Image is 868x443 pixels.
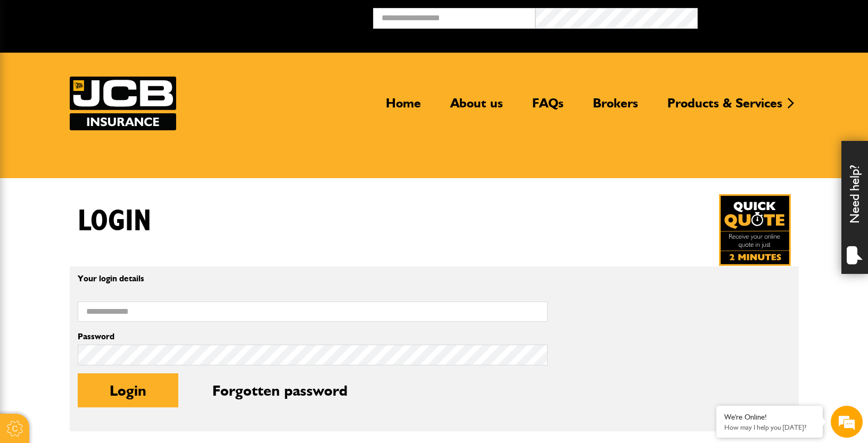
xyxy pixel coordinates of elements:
[70,77,176,130] img: JCB Insurance Services logo
[378,95,429,120] a: Home
[724,413,815,422] div: We're Online!
[724,423,815,431] p: How may I help you today?
[78,274,548,283] p: Your login details
[719,194,791,266] img: Quick Quote
[442,95,511,120] a: About us
[78,373,178,407] button: Login
[78,332,548,341] label: Password
[719,194,791,266] a: Get your insurance quote in just 2-minutes
[70,77,176,130] a: JCB Insurance Services
[524,95,572,120] a: FAQs
[180,373,379,407] button: Forgotten password
[78,204,151,239] h1: Login
[698,8,860,24] button: Broker Login
[659,95,790,120] a: Products & Services
[585,95,646,120] a: Brokers
[841,141,868,274] div: Need help?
